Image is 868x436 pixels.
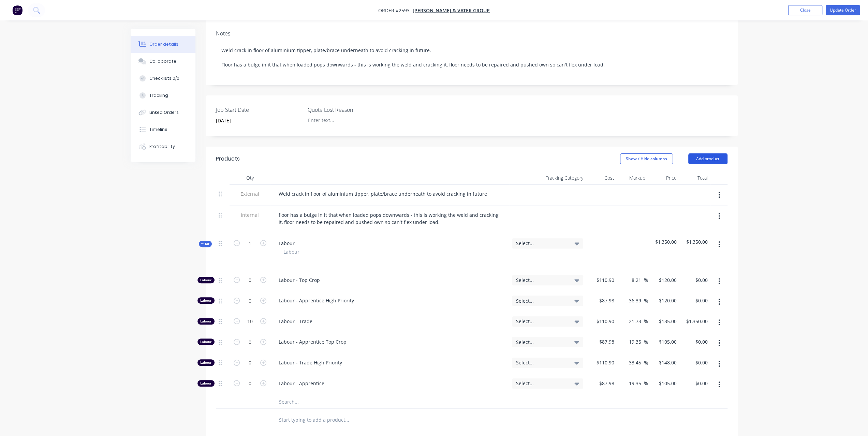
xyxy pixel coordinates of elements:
[197,297,215,304] div: Labour
[516,359,568,366] span: Select...
[644,359,648,367] span: %
[211,116,296,126] input: Enter date
[149,109,179,116] div: Linked Orders
[149,41,178,47] div: Order details
[197,339,215,345] div: Labour
[644,297,648,305] span: %
[651,238,676,245] span: $1,350.00
[149,126,167,133] div: Timeline
[586,171,617,185] div: Cost
[131,70,195,87] button: Checklists 0/0
[644,338,648,346] span: %
[516,240,568,247] span: Select...
[644,317,648,325] span: %
[232,190,268,197] span: External
[216,30,727,37] div: Notes
[149,92,168,99] div: Tracking
[688,153,727,164] button: Add product
[279,380,506,387] span: Labour - Apprentice
[679,171,710,185] div: Total
[620,153,673,164] button: Show / Hide columns
[273,210,506,227] div: floor has a bulge in it that when loaded pops downwards - this is working the weld and cracking i...
[279,413,415,426] input: Start typing to add a product...
[273,238,300,248] div: Labour
[131,87,195,104] button: Tracking
[509,171,586,185] div: Tracking Category
[131,36,195,53] button: Order details
[516,297,568,304] span: Select...
[197,359,215,366] div: Labour
[149,144,175,150] div: Profitability
[413,7,490,14] a: [PERSON_NAME] & Vater Group
[279,338,506,345] span: Labour - Apprentice Top Crop
[201,241,210,246] span: Kit
[283,248,299,255] span: Labour
[648,171,679,185] div: Price
[149,58,176,64] div: Collaborate
[788,5,822,15] button: Close
[216,106,301,114] label: Job Start Date
[131,104,195,121] button: Linked Orders
[216,40,727,75] div: Weld crack in floor of aluminium tipper, plate/brace underneath to avoid cracking in future. Floo...
[516,276,568,284] span: Select...
[378,7,413,14] span: Order #2593 -
[232,211,268,219] span: Internal
[516,339,568,346] span: Select...
[279,318,506,325] span: Labour - Trade
[279,359,506,366] span: Labour - Trade High Priority
[197,318,215,325] div: Labour
[131,121,195,138] button: Timeline
[279,395,415,408] input: Search...
[516,380,568,387] span: Select...
[199,241,212,247] div: Kit
[12,5,23,15] img: Factory
[617,171,648,185] div: Markup
[197,277,215,283] div: Labour
[197,380,215,387] div: Labour
[273,189,492,199] div: Weld crack in floor of aluminium tipper, plate/brace underneath to avoid cracking in future
[279,276,506,284] span: Labour - Top Crop
[230,171,270,185] div: Qty
[682,238,707,245] span: $1,350.00
[826,5,860,15] button: Update Order
[308,106,393,114] label: Quote Lost Reason
[644,276,648,284] span: %
[279,297,506,304] span: Labour - Apprentice High Priority
[131,138,195,155] button: Profitability
[131,53,195,70] button: Collaborate
[216,155,240,163] div: Products
[516,318,568,325] span: Select...
[149,75,179,81] div: Checklists 0/0
[644,379,648,387] span: %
